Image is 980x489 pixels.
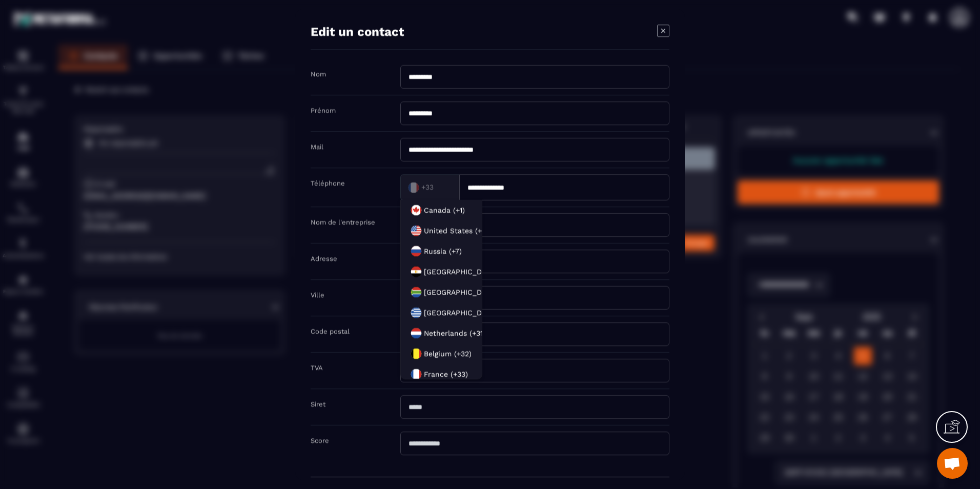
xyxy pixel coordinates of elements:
label: Siret [311,400,325,408]
label: Code postal [311,328,350,335]
h4: Edit un contact [311,25,404,39]
label: Nom [311,70,326,78]
label: Prénom [311,107,336,114]
label: Adresse [311,255,337,262]
input: Search for option [406,179,448,195]
label: Mail [311,143,323,151]
label: TVA [311,364,323,372]
label: Score [311,437,329,444]
a: Ouvrir le chat [937,448,968,479]
div: Search for option [400,174,459,200]
label: Ville [311,291,324,299]
label: Téléphone [311,179,345,187]
label: Nom de l'entreprise [311,218,375,226]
